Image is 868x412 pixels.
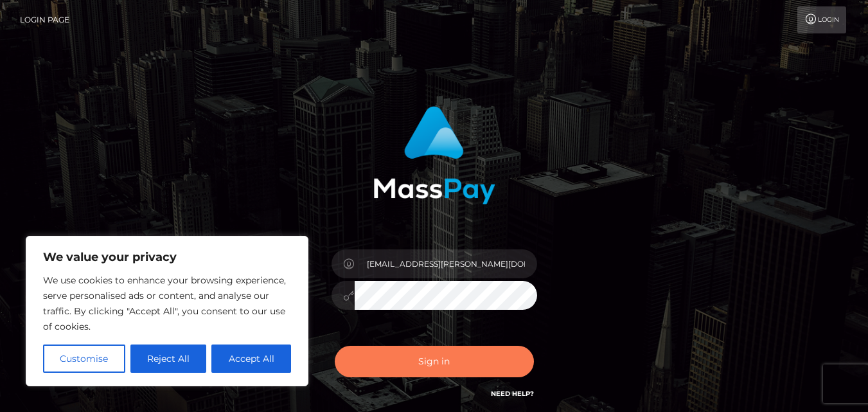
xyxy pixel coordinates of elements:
[43,249,291,265] p: We value your privacy
[491,390,534,398] a: Need Help?
[373,106,495,204] img: MassPay Login
[26,236,308,386] div: We value your privacy
[20,6,69,33] a: Login Page
[43,273,291,334] p: We use cookies to enhance your browsing experience, serve personalised ads or content, and analys...
[335,346,534,377] button: Sign in
[355,249,537,278] input: Username...
[130,345,207,373] button: Reject All
[211,345,291,373] button: Accept All
[797,6,846,33] a: Login
[43,345,125,373] button: Customise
